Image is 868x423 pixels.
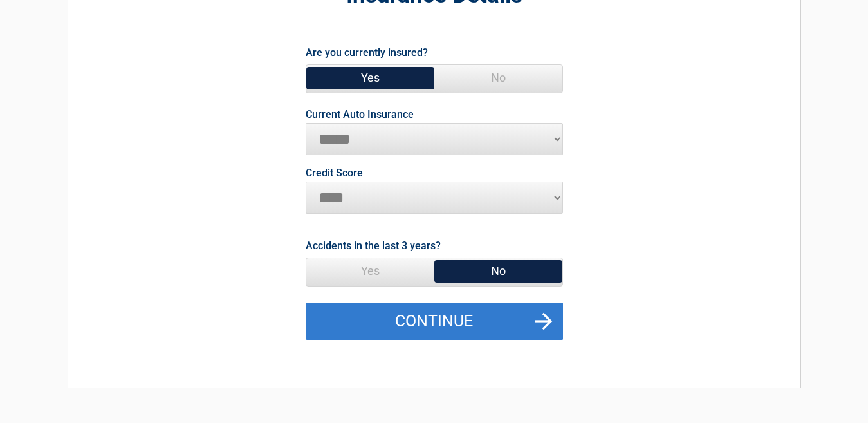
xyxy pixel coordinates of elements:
[306,258,434,284] span: Yes
[306,109,414,120] label: Current Auto Insurance
[434,65,562,91] span: No
[306,168,363,178] label: Credit Score
[434,258,562,284] span: No
[306,44,428,61] label: Are you currently insured?
[306,303,563,340] button: Continue
[306,65,434,91] span: Yes
[306,237,441,254] label: Accidents in the last 3 years?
